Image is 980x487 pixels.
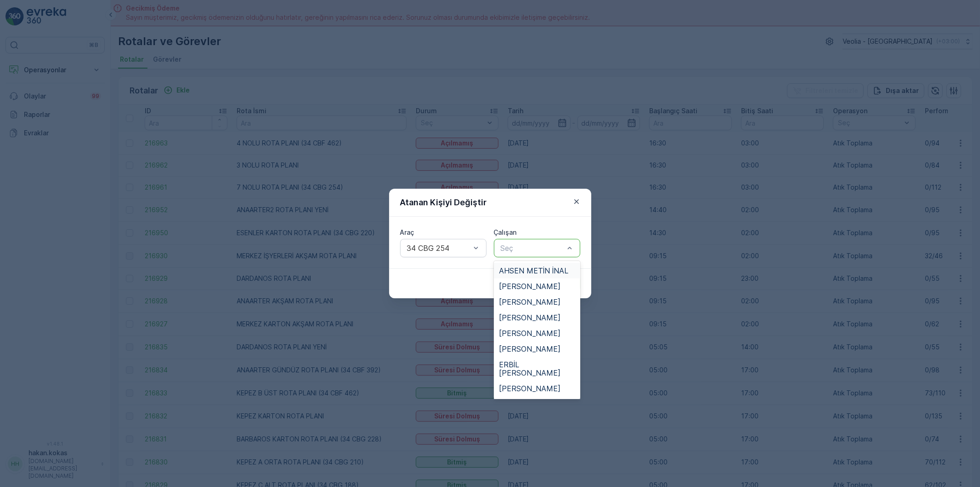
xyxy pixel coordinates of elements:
span: [PERSON_NAME] [499,282,561,290]
label: Araç [400,228,414,236]
span: [PERSON_NAME] [499,313,561,322]
p: Seç [501,243,564,254]
span: [PERSON_NAME] [499,384,561,393]
span: AHSEN METİN İNAL [499,267,569,275]
label: Çalışan [494,228,517,236]
span: ERBİL [PERSON_NAME] [499,360,575,377]
p: Atanan Kişiyi Değiştir [400,196,487,209]
span: [PERSON_NAME] [499,345,561,353]
span: [PERSON_NAME] [499,329,561,337]
span: [PERSON_NAME] [499,298,561,306]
